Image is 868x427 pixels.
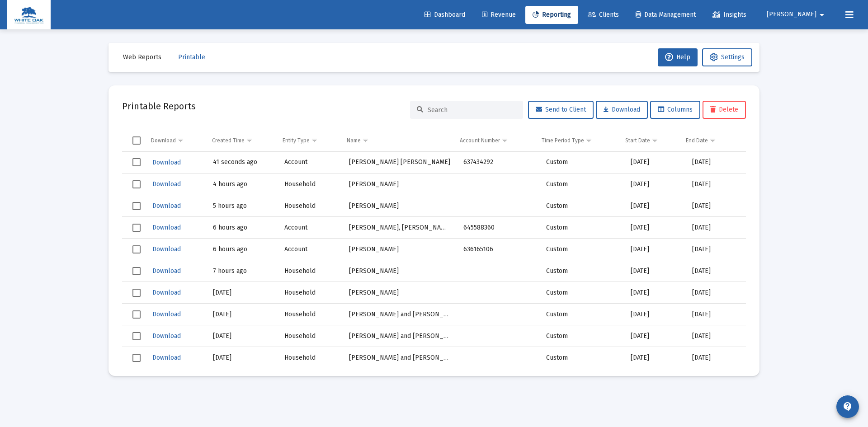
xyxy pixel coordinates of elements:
[151,199,182,212] button: Download
[278,282,343,304] td: Household
[343,304,457,325] td: [PERSON_NAME] and [PERSON_NAME]
[132,158,141,166] div: Select row
[151,221,182,234] button: Download
[340,130,453,151] td: Column Name
[624,152,686,174] td: [DATE]
[152,202,181,210] span: Download
[540,325,624,347] td: Custom
[177,137,184,144] span: Show filter options for column 'Download'
[152,289,181,296] span: Download
[278,195,343,217] td: Household
[536,106,586,113] span: Send to Client
[207,347,278,369] td: [DATE]
[703,101,746,119] button: Delete
[842,401,853,412] mat-icon: contact_support
[152,159,181,166] span: Download
[278,152,343,174] td: Account
[132,310,141,319] div: Select row
[152,332,181,340] span: Download
[152,310,181,318] span: Download
[767,11,816,19] span: [PERSON_NAME]
[624,260,686,282] td: [DATE]
[278,217,343,239] td: Account
[712,11,746,19] span: Insights
[686,282,746,304] td: [DATE]
[14,6,44,24] img: Dashboard
[528,101,594,119] button: Send to Client
[132,136,141,145] div: Select all
[624,325,686,347] td: [DATE]
[246,137,253,144] span: Show filter options for column 'Created Time'
[686,325,746,347] td: [DATE]
[152,180,181,188] span: Download
[152,354,181,361] span: Download
[540,195,624,217] td: Custom
[686,304,746,325] td: [DATE]
[152,224,181,231] span: Download
[207,195,278,217] td: 5 hours ago
[171,48,212,66] button: Printable
[533,11,571,19] span: Reporting
[686,152,746,174] td: [DATE]
[624,347,686,369] td: [DATE]
[686,260,746,282] td: [DATE]
[460,137,500,144] div: Account Number
[475,6,523,24] a: Revenue
[686,347,746,369] td: [DATE]
[624,239,686,260] td: [DATE]
[604,106,640,113] span: Download
[540,304,624,325] td: Custom
[457,239,540,260] td: 636165106
[122,130,746,362] div: Data grid
[132,289,141,297] div: Select row
[686,239,746,260] td: [DATE]
[212,137,245,144] div: Created Time
[542,137,584,144] div: Time Period Type
[535,130,619,151] td: Column Time Period Type
[116,48,169,66] button: Web Reports
[343,282,457,304] td: [PERSON_NAME]
[132,354,141,362] div: Select row
[624,217,686,239] td: [DATE]
[278,239,343,260] td: Account
[756,5,838,23] button: [PERSON_NAME]
[540,174,624,195] td: Custom
[816,6,827,24] mat-icon: arrow_drop_down
[151,178,182,191] button: Download
[665,53,690,61] span: Help
[709,137,716,144] span: Show filter options for column 'End Date'
[178,53,205,61] span: Printable
[482,11,516,19] span: Revenue
[686,174,746,195] td: [DATE]
[619,130,680,151] td: Column Start Date
[343,325,457,347] td: [PERSON_NAME] and [PERSON_NAME]
[132,180,141,188] div: Select row
[525,6,578,24] a: Reporting
[151,243,182,256] button: Download
[207,304,278,325] td: [DATE]
[347,137,361,144] div: Name
[702,48,752,66] button: Settings
[132,245,141,253] div: Select row
[151,286,182,299] button: Download
[151,351,182,364] button: Download
[152,245,181,253] span: Download
[278,325,343,347] td: Household
[658,106,693,113] span: Columns
[651,137,658,144] span: Show filter options for column 'Start Date'
[145,130,206,151] td: Column Download
[132,267,141,275] div: Select row
[132,224,141,232] div: Select row
[580,6,626,24] a: Clients
[588,11,619,19] span: Clients
[207,282,278,304] td: [DATE]
[453,130,535,151] td: Column Account Number
[585,137,592,144] span: Show filter options for column 'Time Period Type'
[122,99,196,113] h2: Printable Reports
[207,260,278,282] td: 7 hours ago
[425,11,465,19] span: Dashboard
[151,329,182,343] button: Download
[540,347,624,369] td: Custom
[207,239,278,260] td: 6 hours ago
[151,137,176,144] div: Download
